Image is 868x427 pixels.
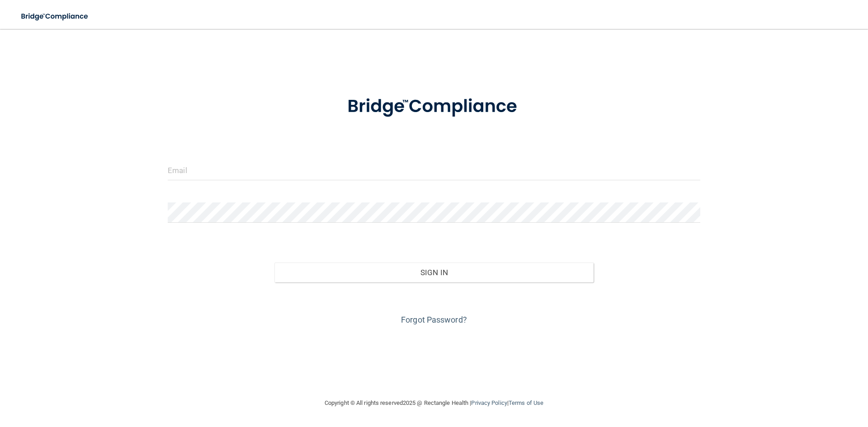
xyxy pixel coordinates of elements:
[471,399,507,406] a: Privacy Policy
[274,263,594,282] button: Sign In
[14,7,97,26] img: bridge_compliance_login_screen.278c3ca4.svg
[329,83,539,130] img: bridge_compliance_login_screen.278c3ca4.svg
[401,315,467,324] a: Forgot Password?
[168,160,700,180] input: Email
[509,399,543,406] a: Terms of Use
[269,389,599,418] div: Copyright © All rights reserved 2025 @ Rectangle Health | |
